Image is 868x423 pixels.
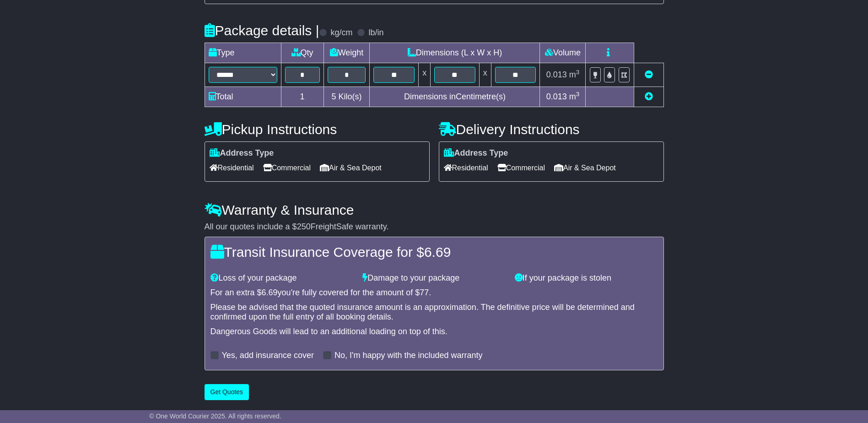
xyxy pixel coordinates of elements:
td: Dimensions in Centimetre(s) [370,87,540,107]
span: m [569,70,580,79]
h4: Package details | [205,23,319,38]
h4: Delivery Instructions [439,122,664,137]
label: lb/in [368,28,383,38]
span: Residential [210,161,254,175]
div: All our quotes include a $ FreightSafe warranty. [205,222,664,232]
td: Kilo(s) [323,87,370,107]
span: © One World Courier 2025. All rights reserved. [149,412,281,420]
sup: 3 [576,91,580,98]
label: Address Type [444,148,508,158]
sup: 3 [576,69,580,76]
h4: Pickup Instructions [205,122,430,137]
td: x [479,63,491,87]
label: Address Type [210,148,274,158]
span: m [569,92,580,101]
span: 5 [331,92,336,101]
span: 250 [297,222,311,231]
td: Qty [281,43,323,63]
td: Volume [540,43,586,63]
td: Type [205,43,281,63]
td: x [419,63,431,87]
label: No, I'm happy with the included warranty [334,351,483,361]
h4: Transit Insurance Coverage for $ [210,244,658,260]
div: Loss of your package [206,273,358,283]
span: 6.69 [424,244,451,260]
label: Yes, add insurance cover [222,351,314,361]
span: 77 [420,288,429,297]
span: 0.013 [546,70,567,79]
a: Add new item [645,92,653,101]
span: Air & Sea Depot [320,161,382,175]
span: Commercial [263,161,311,175]
span: Residential [444,161,488,175]
label: kg/cm [330,28,352,38]
h4: Warranty & Insurance [205,202,664,217]
td: Total [205,87,281,107]
div: Damage to your package [358,273,510,283]
span: 6.69 [262,288,278,297]
button: Get Quotes [205,384,249,400]
div: Dangerous Goods will lead to an additional loading on top of this. [210,327,658,337]
td: Weight [323,43,370,63]
div: If your package is stolen [510,273,663,283]
span: 0.013 [546,92,567,101]
td: Dimensions (L x W x H) [370,43,540,63]
span: Air & Sea Depot [554,161,616,175]
td: 1 [281,87,323,107]
div: For an extra $ you're fully covered for the amount of $ . [210,288,658,298]
div: Please be advised that the quoted insurance amount is an approximation. The definitive price will... [210,303,658,322]
a: Remove this item [645,70,653,79]
span: Commercial [497,161,545,175]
